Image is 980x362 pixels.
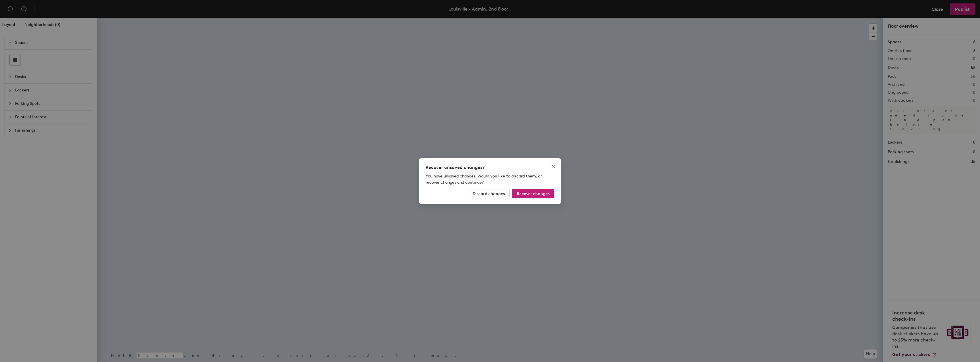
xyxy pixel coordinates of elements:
[517,191,550,196] span: Recover changes
[549,162,558,171] button: Close
[426,164,554,171] div: Recover unsaved changes?
[551,164,556,169] span: close
[549,164,558,169] span: Close
[426,174,542,185] span: You have unsaved changes. Would you like to discard them, or recover changes and continue?
[473,191,505,196] span: Discard changes
[512,189,554,198] button: Recover changes
[468,189,510,198] button: Discard changes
